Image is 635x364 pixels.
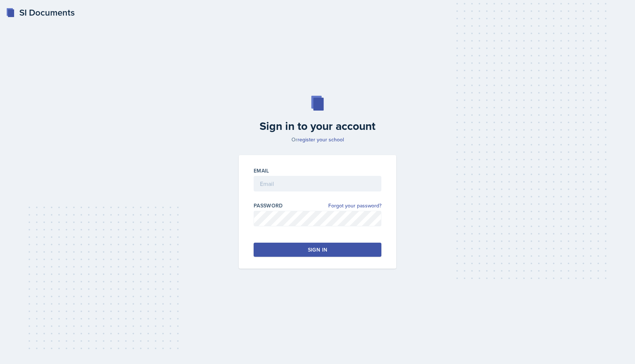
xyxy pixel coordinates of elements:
[308,246,327,253] div: Sign in
[234,136,401,143] p: Or
[254,243,381,257] button: Sign in
[254,176,381,191] input: Email
[234,119,401,133] h2: Sign in to your account
[6,6,75,19] a: SI Documents
[254,167,269,174] label: Email
[254,202,283,209] label: Password
[328,202,381,210] a: Forgot your password?
[297,136,344,143] a: register your school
